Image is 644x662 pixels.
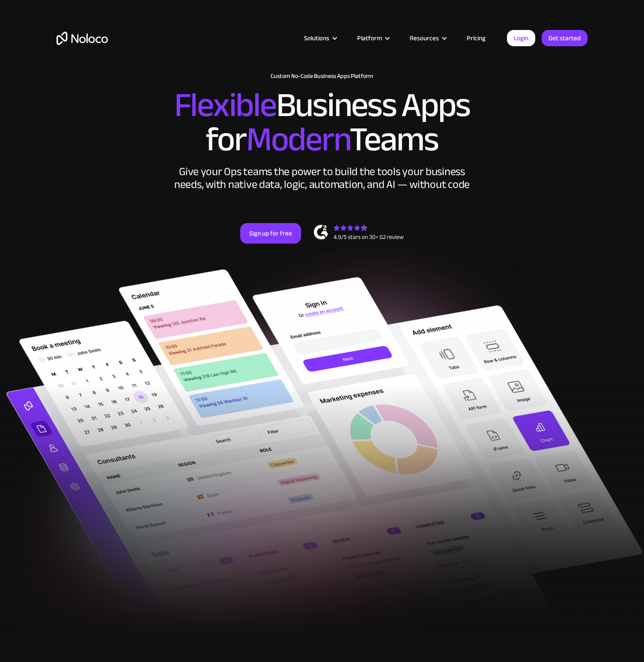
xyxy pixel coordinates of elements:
a: Sign up for free [240,223,301,244]
span: Flexible [174,73,276,137]
div: Give your Ops teams the power to build the tools your business needs, with native data, logic, au... [172,165,472,191]
span: Modern [246,107,349,171]
div: Platform [357,33,382,44]
div: Solutions [293,33,346,44]
a: Get started [542,30,587,46]
h2: Business Apps for Teams [57,88,587,157]
a: Pricing [456,33,496,44]
a: Login [507,30,535,46]
a: home [57,32,108,45]
div: Resources [410,33,439,44]
div: Solutions [304,33,329,44]
div: Resources [399,33,456,44]
div: Platform [346,33,399,44]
